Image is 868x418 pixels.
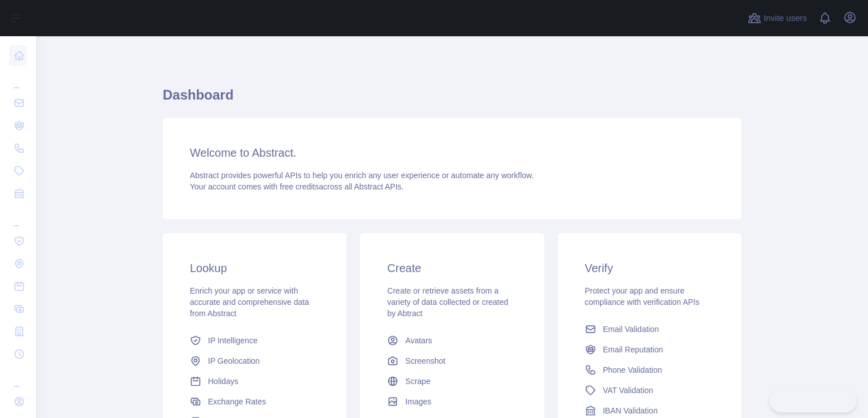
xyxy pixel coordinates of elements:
[185,351,324,371] a: IP Geolocation
[383,391,521,412] a: Images
[580,360,719,380] a: Phone Validation
[9,206,27,229] div: ...
[208,396,266,407] span: Exchange Rates
[190,182,403,191] span: Your account comes with across all Abstract APIs.
[190,145,714,161] h3: Welcome to Abstract.
[763,12,807,25] span: Invite users
[208,335,258,346] span: IP Intelligence
[190,171,534,180] span: Abstract provides powerful APIs to help you enrich any user experience or automate any workflow.
[585,286,700,307] span: Protect your app and ensure compliance with verification APIs
[387,286,508,318] span: Create or retrieve assets from a variety of data collected or created by Abtract
[190,260,319,276] h3: Lookup
[603,344,663,355] span: Email Reputation
[585,260,714,276] h3: Verify
[603,385,653,396] span: VAT Validation
[383,351,521,371] a: Screenshot
[163,86,741,113] h1: Dashboard
[185,391,324,412] a: Exchange Rates
[383,330,521,351] a: Avatars
[208,376,238,387] span: Holidays
[745,9,809,27] button: Invite users
[383,371,521,391] a: Scrape
[387,260,517,276] h3: Create
[405,335,432,346] span: Avatars
[580,380,719,400] a: VAT Validation
[185,371,324,391] a: Holidays
[580,339,719,360] a: Email Reputation
[9,367,27,389] div: ...
[405,396,431,407] span: Images
[770,389,857,412] iframe: Toggle Customer Support
[405,355,445,367] span: Screenshot
[208,355,260,367] span: IP Geolocation
[603,324,659,335] span: Email Validation
[405,376,430,387] span: Scrape
[9,68,27,91] div: ...
[580,319,719,339] a: Email Validation
[603,405,658,416] span: IBAN Validation
[603,364,662,376] span: Phone Validation
[190,286,309,318] span: Enrich your app or service with accurate and comprehensive data from Abstract
[280,182,319,191] span: free credits
[185,330,324,351] a: IP Intelligence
